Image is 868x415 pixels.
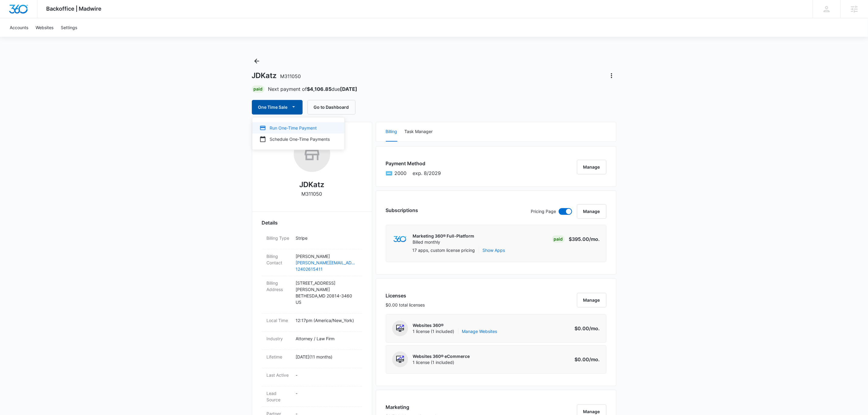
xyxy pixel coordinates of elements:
h1: JDKatz [252,71,301,80]
a: Websites [32,18,57,37]
div: Lead Source- [262,386,362,407]
h3: Marketing [386,403,436,411]
p: Websites 360® [413,322,497,328]
div: Run One-Time Payment [260,125,330,131]
a: Manage Websites [462,328,497,334]
h3: Subscriptions [386,207,418,214]
button: Run One-Time Payment [252,122,345,134]
span: American Express ending with [395,170,407,177]
dt: Billing Contact [267,253,291,266]
div: Paid [552,235,565,243]
button: Schedule One-Time Payments [252,134,345,145]
button: Back [252,56,262,66]
p: Websites 360® eCommerce [413,353,470,359]
p: M311050 [302,190,322,197]
dt: Local Time [267,317,291,324]
p: $0.00 [571,356,600,363]
dt: Lead Source [267,390,291,403]
span: Backoffice | Madwire [46,5,102,12]
p: $0.00 total licenses [386,302,425,308]
a: 12402615411 [296,266,357,272]
p: - [296,372,357,378]
span: Details [262,219,278,226]
h2: JDKatz [300,179,324,190]
button: One Time Sale [252,100,303,115]
dt: Industry [267,335,291,342]
span: /mo. [589,325,600,331]
a: Settings [57,18,81,37]
button: Manage [577,160,606,174]
button: Billing [386,122,397,142]
h3: Payment Method [386,160,441,167]
dt: Billing Address [267,280,291,293]
div: Billing TypeStripe [262,231,362,249]
p: Next payment of due [268,85,358,93]
strong: [DATE] [340,86,358,92]
span: 1 license (1 included) [413,328,497,334]
h3: Licenses [386,292,425,299]
button: Task Manager [405,122,433,142]
span: M311050 [280,73,301,79]
div: Local Time12:17pm (America/New_York) [262,314,362,332]
p: Attorney / Law Firm [296,335,357,342]
p: Marketing 360® Full-Platform [413,233,475,239]
a: Accounts [6,18,32,37]
p: 12:17pm ( America/New_York ) [296,317,357,324]
span: 1 license (1 included) [413,359,470,365]
button: Show Apps [483,247,505,253]
strong: $4,106.85 [307,86,332,92]
p: Stripe [296,235,357,241]
div: IndustryAttorney / Law Firm [262,332,362,350]
p: 17 apps, custom license pricing [413,247,475,253]
span: /mo. [589,356,600,362]
dt: Last Active [267,372,291,378]
p: [STREET_ADDRESS][PERSON_NAME] BETHESDA , MD 20814-3460 US [296,280,357,305]
p: [DATE] ( 11 months ) [296,354,357,360]
div: Billing Contact[PERSON_NAME][PERSON_NAME][EMAIL_ADDRESS][DOMAIN_NAME]12402615411 [262,249,362,276]
div: Last Active- [262,368,362,386]
span: /mo. [589,236,600,242]
p: - [296,390,357,396]
div: Schedule One-Time Payments [260,136,330,142]
p: $0.00 [571,325,600,332]
img: marketing360Logo [393,236,407,242]
p: [PERSON_NAME] [296,253,357,259]
button: Manage [577,204,606,219]
button: Actions [607,71,616,81]
button: Go to Dashboard [307,100,355,115]
dt: Lifetime [267,354,291,360]
dt: Billing Type [267,235,291,241]
button: Manage [577,293,606,307]
p: $395.00 [569,235,600,243]
p: Billed monthly [413,239,475,245]
p: Pricing Page [531,208,556,215]
div: Paid [252,85,265,93]
a: [PERSON_NAME][EMAIL_ADDRESS][DOMAIN_NAME] [296,259,357,266]
div: Lifetime[DATE](11 months) [262,350,362,368]
div: Billing Address[STREET_ADDRESS][PERSON_NAME]BETHESDA,MD 20814-3460US [262,276,362,314]
span: exp. 8/2029 [413,170,441,177]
